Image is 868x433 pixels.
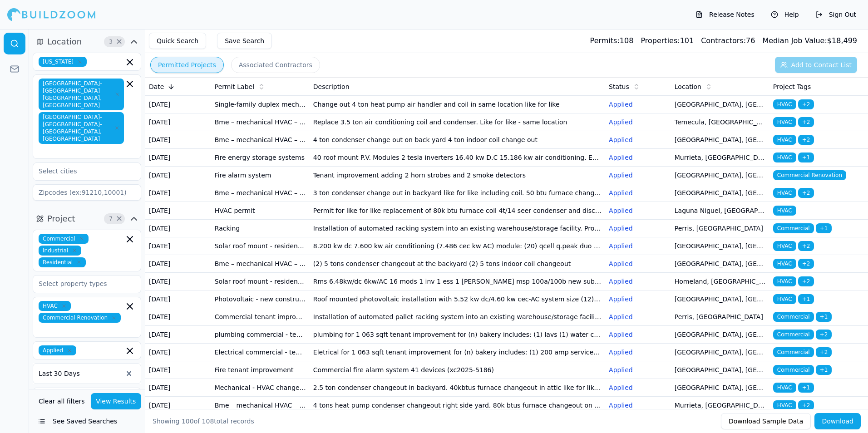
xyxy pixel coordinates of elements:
input: Zipcodes (ex:91210,10001) [33,184,141,201]
td: Installation of automated pallet racking system into an existing warehouse/storage facility. Prop... [310,308,605,326]
td: [GEOGRAPHIC_DATA], [GEOGRAPHIC_DATA] [671,96,769,113]
p: Applied [609,171,667,180]
td: Eletrical for 1 063 sqft tenant improvement for (n) bakery includes: (1) 200 amp service main ref... [310,344,605,361]
td: Fire tenant improvement [211,361,310,379]
td: [GEOGRAPHIC_DATA], [GEOGRAPHIC_DATA] [671,237,769,255]
span: Clear Project filters [116,216,123,221]
td: [DATE] [145,273,211,290]
p: Applied [609,188,667,197]
span: [GEOGRAPHIC_DATA]-[GEOGRAPHIC_DATA]-[GEOGRAPHIC_DATA], [GEOGRAPHIC_DATA] [39,112,124,144]
span: HVAC [39,301,71,311]
button: Help [766,7,804,22]
span: + 1 [816,223,832,233]
span: HVAC [773,276,796,286]
span: 100 [182,418,194,425]
span: + 2 [798,117,814,127]
p: Applied [609,206,667,215]
p: Applied [609,383,667,392]
td: Bme – mechanical HVAC – residential [211,255,310,273]
p: Applied [609,259,667,268]
p: Applied [609,365,667,374]
span: Commercial [773,365,814,375]
td: [DATE] [145,113,211,131]
div: 101 [641,35,694,46]
span: Permit Label [215,82,254,91]
span: Date [149,82,164,91]
td: 4 ton condenser change out on back yard 4 ton indoor coil change out [310,131,605,149]
td: [DATE] [145,149,211,167]
p: Applied [609,348,667,357]
td: Electrical commercial - tenant improvement [211,344,310,361]
span: Residential [39,257,86,267]
button: Clear all filters [36,393,87,409]
td: Mechanical - HVAC changeout [211,379,310,397]
span: HVAC [773,153,796,162]
td: Replace 3.5 ton air conditioning coil and condenser. Like for like - same location [310,113,605,131]
span: + 2 [798,99,814,109]
td: [GEOGRAPHIC_DATA], [GEOGRAPHIC_DATA] [671,167,769,184]
td: Homeland, [GEOGRAPHIC_DATA] [671,273,769,290]
td: Laguna Niguel, [GEOGRAPHIC_DATA] [671,202,769,220]
td: Tenant improvement adding 2 horn strobes and 2 smoke detectors [310,167,605,184]
td: Bme – mechanical HVAC – residential [211,397,310,414]
td: [DATE] [145,290,211,308]
td: Bme – mechanical HVAC – residential [211,113,310,131]
p: Applied [609,330,667,339]
span: HVAC [773,241,796,251]
td: 2.5 ton condenser changeout in backyard. 40kbtus furnace changeout in attic like for like all. R6... [310,379,605,397]
button: Release Notes [691,7,759,22]
span: + 2 [816,347,832,357]
td: Change out 4 ton heat pump air handler and coil in same location like for like [310,96,605,113]
td: Murrieta, [GEOGRAPHIC_DATA] [671,149,769,167]
span: Project Tags [773,82,811,91]
div: 76 [701,35,755,46]
span: Applied [39,345,76,355]
span: 108 [202,418,214,425]
td: 40 roof mount P.V. Modules 2 tesla inverters 16.40 kw D.C 15.186 kw air conditioning. Energy stor... [310,149,605,167]
td: plumbing for 1 063 sqft tenant improvement for (n) bakery includes: (1) lavs (1) water closet (1)... [310,326,605,344]
td: [DATE] [145,379,211,397]
input: Select cities [33,163,129,179]
p: Applied [609,135,667,144]
td: [GEOGRAPHIC_DATA], [GEOGRAPHIC_DATA] [671,131,769,149]
td: [DATE] [145,184,211,202]
td: Commercial tenant improvement [211,308,310,326]
p: Applied [609,277,667,286]
td: [GEOGRAPHIC_DATA], [GEOGRAPHIC_DATA] [671,344,769,361]
span: Permits: [590,36,620,45]
span: Commercial Renovation [39,313,121,323]
input: Select project value [33,388,129,404]
button: Permitted Projects [150,57,224,73]
div: 108 [590,35,634,46]
td: [DATE] [145,308,211,326]
td: [GEOGRAPHIC_DATA], [GEOGRAPHIC_DATA] [671,361,769,379]
td: (2) 5 tons condenser changeout at the backyard (2) 5 tons indoor coil changeout [310,255,605,273]
td: [DATE] [145,167,211,184]
span: Description [313,82,350,91]
span: Contractors: [701,36,746,45]
p: Applied [609,312,667,321]
td: plumbing commercial - tenant improvement [211,326,310,344]
span: [US_STATE] [39,57,87,67]
span: Properties: [641,36,680,45]
span: Status [609,82,629,91]
span: HVAC [773,117,796,127]
button: Project7Clear Project filters [33,212,141,226]
span: + 2 [798,276,814,286]
td: Permit for like for like replacement of 80k btu furnace coil 4t/14 seer condenser and disconnect.... [310,202,605,220]
span: Commercial [39,234,89,244]
span: HVAC [773,135,796,145]
td: Roof mounted photovoltaic installation with 5.52 kw dc/4.60 kw cec-AC system size (12) modules an... [310,290,605,308]
td: [DATE] [145,96,211,113]
button: Location3Clear Location filters [33,34,141,49]
td: [DATE] [145,344,211,361]
div: Showing of total records [153,417,254,426]
p: Applied [609,224,667,233]
td: [GEOGRAPHIC_DATA], [GEOGRAPHIC_DATA] [671,184,769,202]
td: Rms 6.48kw/dc 6kw/AC 16 mods 1 inv 1 ess 1 [PERSON_NAME] msp 100a/100b new subpanel 125a elp 125a [310,273,605,290]
td: Commercial fire alarm system 41 devices (xc2025-5186) [310,361,605,379]
span: Commercial [773,330,814,340]
span: Location [675,82,701,91]
span: Clear Location filters [116,39,123,44]
td: [GEOGRAPHIC_DATA], [GEOGRAPHIC_DATA] [671,379,769,397]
